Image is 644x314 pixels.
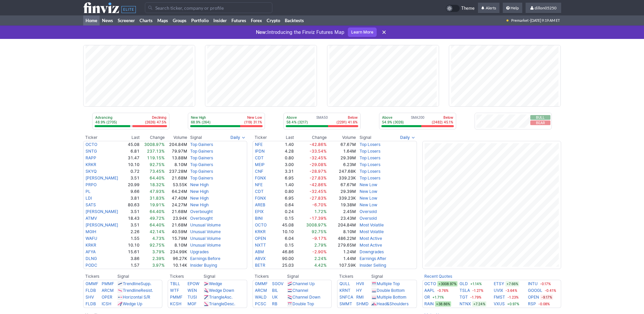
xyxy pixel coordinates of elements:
[511,15,530,25] span: Premarket ·
[137,15,155,25] a: Charts
[165,235,187,242] td: 15.79M
[460,301,471,307] a: NTNX
[327,188,356,195] td: 29.39M
[115,15,137,25] a: Screener
[209,295,232,300] a: TriangleAsc.
[86,295,94,300] a: SHV
[165,208,187,215] td: 21.68M
[310,149,327,154] span: -33.54%
[230,134,240,141] span: Daily
[255,229,266,234] a: KRKR
[306,222,327,227] span: 3008.97%
[190,182,209,187] a: New High
[460,294,468,301] a: TGT
[189,15,211,25] a: Portfolio
[360,222,384,227] a: Most Volatile
[327,161,356,168] td: 6.23M
[255,249,264,254] a: ABM
[528,294,539,301] a: OPEN
[275,148,294,155] td: 4.28
[460,280,468,287] a: GLD
[86,229,96,234] a: MGIH
[102,288,114,293] a: ARCM
[86,288,96,293] a: FLDB
[147,149,165,154] span: 237.13%
[360,243,382,248] a: Most Active
[165,215,187,222] td: 23.94K
[377,301,409,306] a: Head&Shoulders
[286,115,308,120] p: Above
[327,195,356,202] td: 339.23K
[348,28,377,37] a: Learn More
[86,249,96,254] a: AFYA
[424,301,434,307] a: RAIN
[165,161,187,168] td: 8.10M
[255,162,265,167] a: MEIP
[400,134,410,141] span: Daily
[150,162,165,167] span: 92.75%
[382,115,404,120] p: Above
[150,189,165,194] span: 47.93%
[102,295,112,300] a: OPER
[327,155,356,161] td: 29.39M
[327,134,356,141] th: Volume
[377,295,407,300] a: Multiple Bottom
[255,216,263,221] a: BINI
[310,189,327,194] span: -32.45%
[253,134,275,141] th: Ticker
[275,155,294,161] td: 0.80
[424,274,452,279] a: Recent Quotes
[310,196,327,201] span: -27.83%
[264,15,282,25] a: Crypto
[155,15,170,25] a: Maps
[312,229,327,234] span: 92.75%
[86,256,97,261] a: DLNG
[503,3,522,13] a: Help
[150,175,165,180] span: 64.40%
[327,202,356,208] td: 19.38M
[256,29,267,35] span: New:
[255,301,266,306] a: PCSC
[432,120,453,124] p: (2482) 45.1%
[86,182,97,187] a: PRPO
[255,196,266,201] a: FGNX
[256,29,344,36] p: Introducing the Finviz Futures Map
[360,155,380,160] a: Top Losers
[255,256,266,261] a: ABVX
[275,215,294,222] td: 0.15
[255,182,263,187] a: NFE
[86,236,97,241] a: WAFU
[95,115,117,120] p: Advancing
[275,175,294,181] td: 6.95
[102,281,114,286] a: PMMF
[187,295,197,300] a: TUSI
[327,175,356,181] td: 339.23K
[339,288,351,293] a: KRNT
[255,209,264,214] a: EPIX
[190,236,221,241] a: Unusual Volume
[360,216,377,221] a: Oversold
[125,141,140,148] td: 45.08
[424,280,436,287] a: OCTO
[86,175,118,180] a: [PERSON_NAME]
[86,155,96,160] a: RAPP
[314,209,327,214] span: 1.72%
[292,295,320,300] a: Channel Down
[275,134,294,141] th: Last
[125,181,140,188] td: 20.99
[86,142,97,147] a: OCTO
[150,216,165,221] span: 49.72%
[356,295,364,300] a: RMI
[144,142,165,147] span: 3008.97%
[360,229,384,234] a: Most Volatile
[310,182,327,187] span: -42.86%
[275,235,294,242] td: 6.04
[145,115,166,120] p: Declining
[255,236,266,241] a: OPEN
[125,202,140,208] td: 80.63
[125,168,140,175] td: 0.72
[327,228,356,235] td: 8.10M
[327,235,356,242] td: 486.22M
[187,288,197,293] a: WEN
[190,162,213,167] a: Top Gainers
